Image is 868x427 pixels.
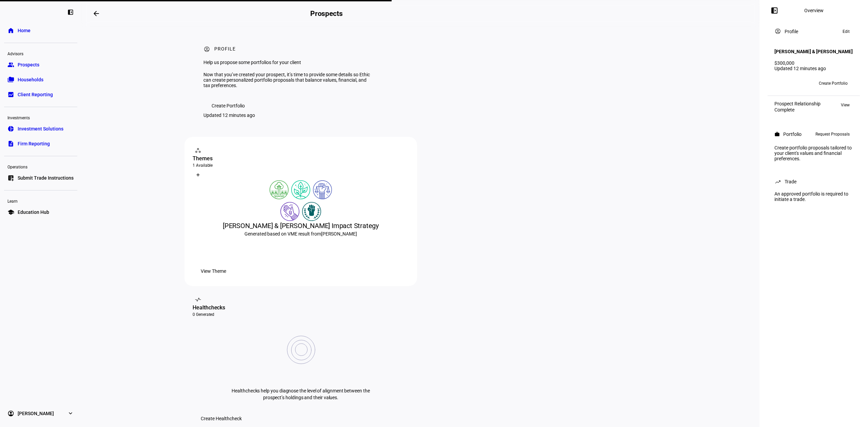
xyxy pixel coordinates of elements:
[7,410,14,417] eth-mat-symbol: account_circle
[819,78,848,89] span: Create Portfolio
[270,180,289,199] img: deforestation.colored.svg
[18,410,54,417] span: [PERSON_NAME]
[774,49,853,54] h4: [PERSON_NAME] & [PERSON_NAME]
[774,178,853,186] eth-panel-overview-card-header: Trade
[4,24,77,37] a: homeHome
[203,99,253,113] button: Create Portfolio
[774,28,781,35] mat-icon: account_circle
[193,221,409,230] div: [PERSON_NAME] & [PERSON_NAME] Impact Strategy
[193,230,409,237] div: Generated based on VME result from
[4,137,77,150] a: descriptionFirm Reporting
[785,29,798,34] div: Profile
[212,99,245,113] span: Create Portfolio
[18,27,31,34] span: Home
[67,9,74,16] eth-mat-symbol: left_panel_close
[774,27,853,36] eth-panel-overview-card-header: Profile
[4,88,77,101] a: bid_landscapeClient Reporting
[7,27,14,34] eth-mat-symbol: home
[4,73,77,86] a: folder_copyHouseholds
[785,179,796,184] div: Trade
[770,142,857,164] div: Create portfolio proposals tailored to your client's values and financial preferences.
[777,81,783,86] span: JC
[193,163,409,168] div: 1 Available
[774,60,853,66] div: $300,000
[4,113,77,122] div: Investments
[774,66,853,71] div: Updated 12 minutes ago
[195,147,201,154] mat-icon: workspaces
[193,304,409,312] div: Healthchecks
[214,46,236,53] div: Profile
[815,130,850,138] span: Request Proposals
[302,202,321,221] img: racialJustice.colored.svg
[280,202,299,221] img: poverty.colored.svg
[7,125,14,132] eth-mat-symbol: pie_chart
[310,9,343,18] h2: Prospects
[67,410,74,417] eth-mat-symbol: expand_more
[788,81,793,86] span: RS
[203,46,210,53] mat-icon: account_circle
[7,76,14,83] eth-mat-symbol: folder_copy
[4,122,77,136] a: pie_chartInvestment Solutions
[4,48,77,58] div: Advisors
[774,107,821,113] div: Complete
[203,72,370,88] div: Now that you’ve created your prospect, it’s time to provide some details so Ethic can create pers...
[203,60,370,65] div: Help us propose some portfolios for your client
[4,162,77,171] div: Operations
[193,155,409,163] div: Themes
[812,130,853,138] button: Request Proposals
[783,131,802,137] div: Portfolio
[839,27,853,36] button: Edit
[291,180,310,199] img: climateChange.colored.svg
[18,91,53,98] span: Client Reporting
[203,113,255,118] div: Updated 12 minutes ago
[195,296,201,303] mat-icon: vital_signs
[841,101,850,109] span: View
[774,101,821,106] div: Prospect Relationship
[193,312,409,317] div: 0 Generated
[18,140,50,147] span: Firm Reporting
[4,58,77,72] a: groupProspects
[774,178,781,185] mat-icon: trending_up
[774,130,853,138] eth-panel-overview-card-header: Portfolio
[770,188,857,205] div: An approved portfolio is required to initiate a trade.
[18,61,39,68] span: Prospects
[7,140,14,147] eth-mat-symbol: description
[7,209,14,216] eth-mat-symbol: school
[230,387,372,401] p: Healthchecks help you diagnose the level of alignment between the prospect’s holdings and their v...
[770,6,778,15] mat-icon: left_panel_open
[7,91,14,98] eth-mat-symbol: bid_landscape
[7,175,14,181] eth-mat-symbol: list_alt_add
[92,9,100,18] mat-icon: arrow_backwards
[843,27,850,36] span: Edit
[18,125,63,132] span: Investment Solutions
[193,264,234,278] button: View Theme
[18,76,43,83] span: Households
[774,131,780,137] mat-icon: work
[7,61,14,68] eth-mat-symbol: group
[321,231,357,237] span: [PERSON_NAME]
[201,264,226,278] span: View Theme
[813,78,853,89] button: Create Portfolio
[837,101,853,109] button: View
[18,209,49,216] span: Education Hub
[4,196,77,205] div: Learn
[201,412,242,425] span: Create Healthcheck
[18,175,74,181] span: Submit Trade Instructions
[193,412,250,425] button: Create Healthcheck
[313,180,332,199] img: democracy.colored.svg
[804,8,824,13] div: Overview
